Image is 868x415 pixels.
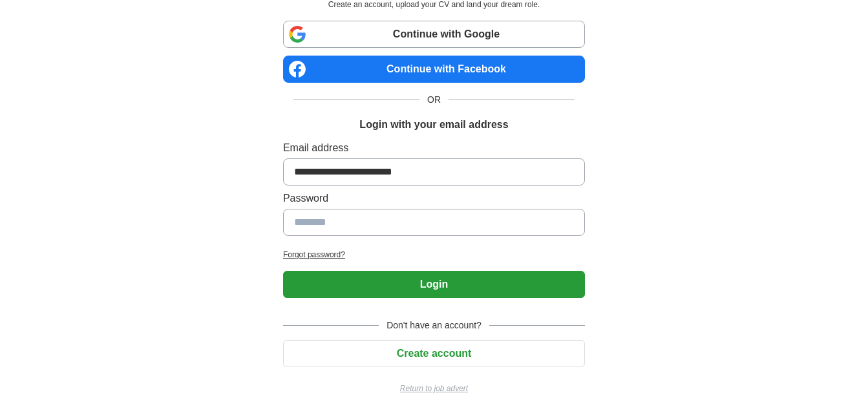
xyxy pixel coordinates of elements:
label: Email address [283,140,585,156]
h1: Login with your email address [359,117,508,133]
button: Create account [283,340,585,367]
a: Return to job advert [283,383,585,394]
a: Continue with Facebook [283,56,585,83]
span: Don't have an account? [379,319,489,332]
label: Password [283,191,585,206]
span: OR [419,93,449,107]
button: Login [283,271,585,298]
a: Create account [283,348,585,359]
a: Continue with Google [283,21,585,48]
a: Forgot password? [283,249,585,261]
